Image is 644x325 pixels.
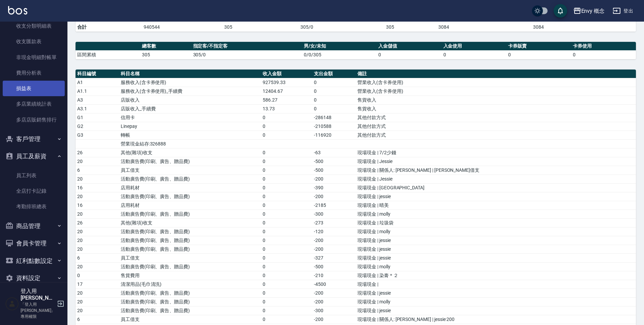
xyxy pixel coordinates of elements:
[119,157,261,166] td: 活動廣告費(印刷、廣告、贈品費)
[76,122,119,131] td: G2
[312,157,356,166] td: -500
[356,122,636,131] td: 其他付款方式
[3,34,65,49] a: 收支匯款表
[261,280,312,289] td: 0
[377,42,441,51] th: 入金儲值
[312,280,356,289] td: -4500
[119,148,261,157] td: 其他(雜項)收支
[3,18,65,34] a: 收支分類明細表
[76,245,119,253] td: 20
[356,183,636,192] td: 現場現金 | [GEOGRAPHIC_DATA]
[571,42,636,51] th: 卡券使用
[356,289,636,297] td: 現場現金 | jessie
[3,147,65,165] button: 員工及薪資
[76,70,119,78] th: 科目編號
[261,148,312,157] td: 0
[76,227,119,236] td: 20
[119,262,261,271] td: 活動廣告費(印刷、廣告、贈品費)
[356,148,636,157] td: 現場現金 | 7/2少錢
[140,42,191,51] th: 總客數
[356,262,636,271] td: 現場現金 | molly
[356,174,636,183] td: 現場現金 | Jessie
[261,131,312,139] td: 0
[76,201,119,210] td: 16
[302,42,377,51] th: 男/女/未知
[312,201,356,210] td: -2185
[119,210,261,218] td: 活動廣告費(印刷、廣告、贈品費)
[356,218,636,227] td: 現場現金 | 垃圾袋
[437,23,531,31] td: 3084
[312,218,356,227] td: -273
[356,157,636,166] td: 現場現金 | Jessie
[356,297,636,306] td: 現場現金 | molly
[76,157,119,166] td: 20
[261,192,312,201] td: 0
[312,183,356,192] td: -390
[356,78,636,87] td: 營業收入(含卡券使用)
[261,174,312,183] td: 0
[5,297,19,310] img: Person
[76,78,119,87] td: A1
[442,42,506,51] th: 入金使用
[312,306,356,315] td: -300
[76,315,119,324] td: 6
[119,306,261,315] td: 活動廣告費(印刷、廣告、贈品費)
[119,139,261,148] td: 營業現金結存:326888
[356,306,636,315] td: 現場現金 | jessie
[261,210,312,218] td: 0
[142,23,223,31] td: 940544
[581,7,605,15] div: Envy 概念
[261,78,312,87] td: 927539.33
[76,148,119,157] td: 26
[223,23,299,31] td: 305
[8,6,27,15] img: Logo
[3,168,65,183] a: 員工列表
[312,236,356,245] td: -200
[312,245,356,253] td: -200
[442,50,506,59] td: 0
[119,253,261,262] td: 員工借支
[3,81,65,96] a: 損益表
[571,50,636,59] td: 0
[261,96,312,104] td: 586.27
[261,104,312,113] td: 13.73
[299,23,384,31] td: 305/0
[3,50,65,65] a: 非現金明細對帳單
[76,113,119,122] td: G1
[356,201,636,210] td: 現場現金 | 晴美
[192,42,302,51] th: 指定客/不指定客
[356,131,636,139] td: 其他付款方式
[261,70,312,78] th: 收入金額
[261,218,312,227] td: 0
[554,4,567,18] button: save
[119,183,261,192] td: 店用耗材
[261,157,312,166] td: 0
[570,4,608,18] button: Envy 概念
[261,245,312,253] td: 0
[76,253,119,262] td: 6
[3,96,65,112] a: 多店業績統計表
[3,235,65,252] button: 會員卡管理
[3,252,65,270] button: 紅利點數設定
[76,131,119,139] td: G3
[3,199,65,214] a: 考勤排班總表
[119,104,261,113] td: 店販收入_手續費
[261,227,312,236] td: 0
[312,113,356,122] td: -286148
[356,87,636,96] td: 營業收入(含卡券使用)
[356,96,636,104] td: 售貨收入
[261,306,312,315] td: 0
[356,166,636,174] td: 現場現金 | 關係人: [PERSON_NAME] | [PERSON_NAME]借支
[356,113,636,122] td: 其他付款方式
[261,122,312,131] td: 0
[76,23,142,31] td: 合計
[76,289,119,297] td: 20
[119,174,261,183] td: 活動廣告費(印刷、廣告、贈品費)
[312,174,356,183] td: -200
[192,50,302,59] td: 305/0
[312,166,356,174] td: -500
[76,210,119,218] td: 20
[119,96,261,104] td: 店販收入
[76,104,119,113] td: A3.1
[506,42,571,51] th: 卡券販賣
